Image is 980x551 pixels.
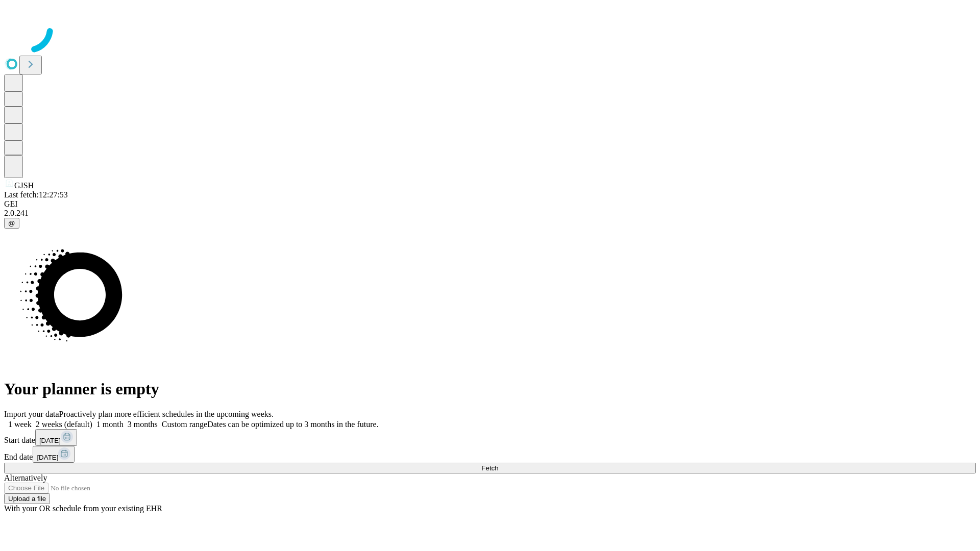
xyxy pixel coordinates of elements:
[4,209,976,218] div: 2.0.241
[14,181,34,190] span: GJSH
[4,190,68,199] span: Last fetch: 12:27:53
[4,410,59,418] span: Import your data
[35,429,77,446] button: [DATE]
[36,420,92,429] span: 2 weeks (default)
[4,380,976,398] h1: Your planner is empty
[37,454,58,461] span: [DATE]
[207,420,378,429] span: Dates can be optimized up to 3 months in the future.
[8,219,15,227] span: @
[481,464,498,472] span: Fetch
[4,446,976,463] div: End date
[128,420,158,429] span: 3 months
[4,473,47,482] span: Alternatively
[4,493,50,504] button: Upload a file
[39,437,61,444] span: [DATE]
[33,446,75,463] button: [DATE]
[4,218,19,229] button: @
[4,504,162,513] span: With your OR schedule from your existing EHR
[8,420,32,429] span: 1 week
[4,463,976,473] button: Fetch
[96,420,124,429] span: 1 month
[162,420,207,429] span: Custom range
[4,429,976,446] div: Start date
[4,199,976,209] div: GEI
[59,410,274,418] span: Proactively plan more efficient schedules in the upcoming weeks.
